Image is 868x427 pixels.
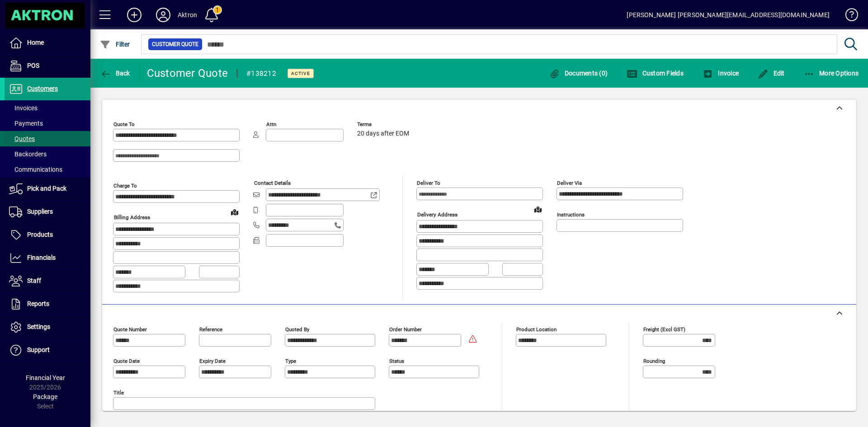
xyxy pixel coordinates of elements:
[100,70,130,77] span: Back
[27,300,49,307] span: Reports
[389,326,422,332] mat-label: Order number
[755,65,787,81] button: Edit
[147,66,228,80] div: Customer Quote
[5,162,90,177] a: Communications
[291,70,310,76] span: Active
[5,247,90,269] a: Financials
[5,32,90,54] a: Home
[33,393,57,400] span: Package
[285,357,296,364] mat-label: Type
[113,389,124,395] mat-label: Title
[100,41,130,48] span: Filter
[9,166,62,173] span: Communications
[27,208,53,215] span: Suppliers
[199,357,226,364] mat-label: Expiry date
[357,122,411,127] span: Terms
[90,65,140,81] app-page-header-button: Back
[643,326,685,332] mat-label: Freight (excl GST)
[700,65,741,81] button: Invoice
[549,70,608,77] span: Documents (0)
[516,326,557,332] mat-label: Product location
[246,66,276,81] div: #138212
[27,277,41,284] span: Staff
[547,65,610,81] button: Documents (0)
[839,2,857,31] a: Knowledge Base
[627,70,684,77] span: Custom Fields
[120,7,149,23] button: Add
[531,202,545,216] a: View on map
[624,65,686,81] button: Custom Fields
[113,121,135,127] mat-label: Quote To
[5,146,90,162] a: Backorders
[5,201,90,223] a: Suppliers
[227,205,242,219] a: View on map
[802,65,861,81] button: More Options
[5,116,90,131] a: Payments
[5,224,90,246] a: Products
[9,104,38,112] span: Invoices
[758,70,785,77] span: Edit
[9,135,35,142] span: Quotes
[178,8,197,22] div: Aktron
[389,357,404,364] mat-label: Status
[5,131,90,146] a: Quotes
[5,55,90,77] a: POS
[5,270,90,292] a: Staff
[27,85,58,92] span: Customers
[5,293,90,315] a: Reports
[113,183,137,189] mat-label: Charge To
[9,150,47,158] span: Backorders
[5,316,90,338] a: Settings
[627,8,830,22] div: [PERSON_NAME] [PERSON_NAME][EMAIL_ADDRESS][DOMAIN_NAME]
[199,326,222,332] mat-label: Reference
[27,346,50,353] span: Support
[285,326,309,332] mat-label: Quoted by
[643,357,665,364] mat-label: Rounding
[27,231,53,238] span: Products
[27,39,44,46] span: Home
[557,211,585,218] mat-label: Instructions
[417,180,440,186] mat-label: Deliver To
[5,100,90,116] a: Invoices
[113,357,140,364] mat-label: Quote date
[557,180,582,186] mat-label: Deliver via
[804,70,859,77] span: More Options
[98,36,132,52] button: Filter
[149,7,178,23] button: Profile
[266,121,276,127] mat-label: Attn
[113,326,147,332] mat-label: Quote number
[98,65,132,81] button: Back
[703,70,739,77] span: Invoice
[27,323,50,330] span: Settings
[27,185,66,192] span: Pick and Pack
[357,130,409,137] span: 20 days after EOM
[152,40,198,49] span: Customer Quote
[9,120,43,127] span: Payments
[5,339,90,361] a: Support
[27,62,39,69] span: POS
[5,178,90,200] a: Pick and Pack
[26,374,65,381] span: Financial Year
[27,254,56,261] span: Financials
